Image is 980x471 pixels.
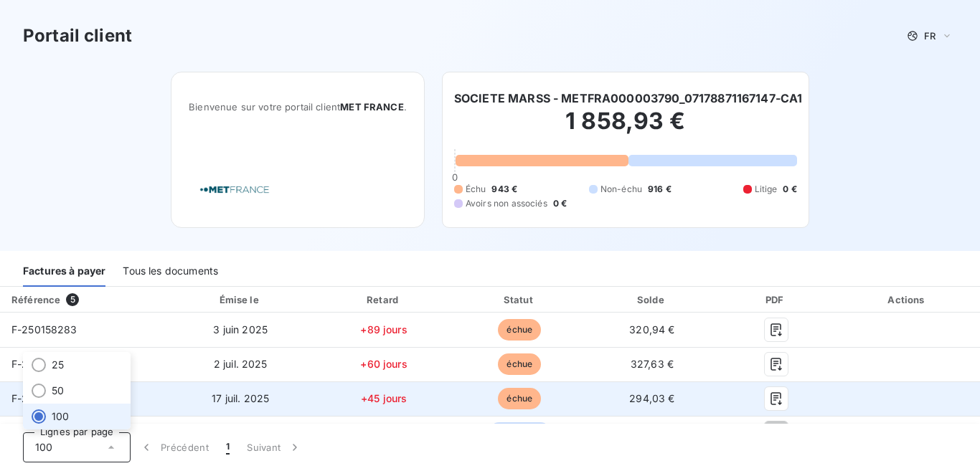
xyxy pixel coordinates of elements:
[456,292,584,307] div: Statut
[238,432,311,462] button: Suivant
[452,171,458,183] span: 0
[213,323,268,336] span: 3 juin 2025
[23,23,132,49] h3: Portail client
[52,384,64,398] span: 50
[66,293,79,306] span: 5
[783,183,796,196] span: 0 €
[466,197,547,210] span: Avoirs non associés
[648,183,672,196] span: 916 €
[123,257,218,287] div: Tous les documents
[189,169,281,210] img: Company logo
[212,392,269,404] span: 17 juil. 2025
[498,388,541,409] span: échue
[466,183,486,196] span: Échu
[755,183,778,196] span: Litige
[454,107,797,150] h2: 1 858,93 €
[11,392,75,404] span: F-250170721
[169,292,312,307] div: Émise le
[498,353,541,375] span: échue
[491,183,517,196] span: 943 €
[360,323,407,336] span: +89 jours
[553,197,567,210] span: 0 €
[629,392,674,404] span: 294,03 €
[11,358,78,370] span: F-250166236
[217,432,238,462] button: 1
[340,101,404,113] span: MET FRANCE
[924,30,936,42] span: FR
[489,422,551,444] span: non-échue
[454,90,803,107] h6: SOCIETE MARSS - METFRA000003790_07178871167147-CA1
[720,292,832,307] div: PDF
[131,432,217,462] button: Précédent
[360,358,407,370] span: +60 jours
[35,440,52,455] span: 100
[498,319,541,341] span: échue
[52,358,64,372] span: 25
[226,440,230,455] span: 1
[631,358,674,370] span: 327,63 €
[318,292,449,307] div: Retard
[629,323,674,336] span: 320,94 €
[23,257,105,287] div: Factures à payer
[11,294,60,305] div: Référence
[11,323,77,336] span: F-250158283
[52,409,69,424] span: 100
[189,101,407,113] span: Bienvenue sur votre portail client .
[838,292,977,307] div: Actions
[214,358,268,370] span: 2 juil. 2025
[361,392,407,404] span: +45 jours
[590,292,715,307] div: Solde
[600,183,642,196] span: Non-échu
